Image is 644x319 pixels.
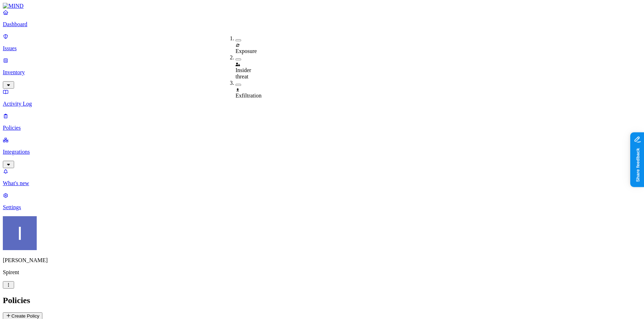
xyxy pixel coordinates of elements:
[3,69,641,76] p: Inventory
[3,3,24,9] img: MIND
[3,149,641,155] p: Integrations
[3,257,641,264] p: [PERSON_NAME]
[3,9,641,28] a: Dashboard
[3,192,641,211] a: Settings
[3,113,641,131] a: Policies
[3,180,641,187] p: What's new
[3,168,641,187] a: What's new
[3,204,641,211] p: Settings
[3,125,641,131] p: Policies
[3,21,641,28] p: Dashboard
[3,45,641,52] p: Issues
[3,89,641,107] a: Activity Log
[3,216,37,250] img: Itai Schwartz
[3,3,641,9] a: MIND
[3,57,641,88] a: Inventory
[3,33,641,52] a: Issues
[3,101,641,107] p: Activity Log
[3,137,641,167] a: Integrations
[3,269,641,276] p: Spirent
[3,296,641,305] h2: Policies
